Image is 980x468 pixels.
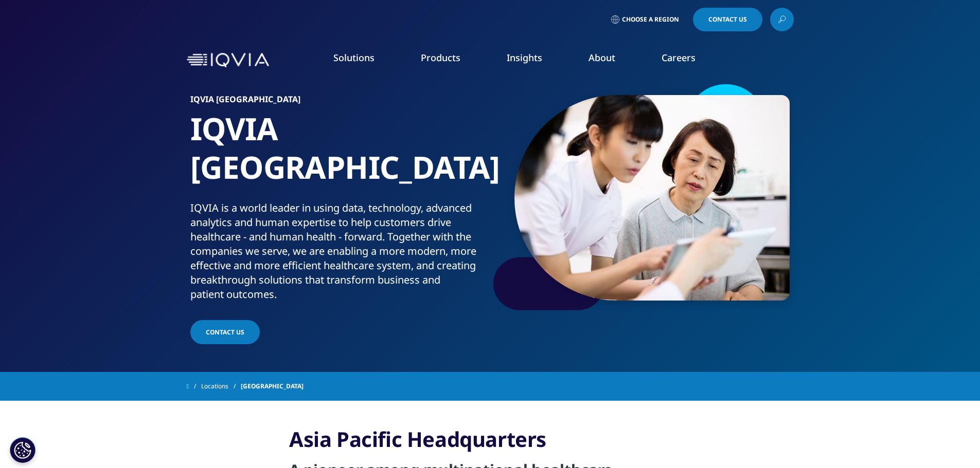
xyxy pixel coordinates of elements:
img: IQVIA Healthcare Information Technology and Pharma Clinical Research Company [187,53,269,68]
a: Careers [662,51,696,64]
h3: Asia Pacific Headquarters [289,426,691,460]
a: Locations [201,377,241,396]
a: CONTACT US [190,320,260,344]
a: Contact Us [693,8,762,31]
img: 250_doctor-showing-digital-tablet-to-patient.jpg [514,95,790,301]
span: CONTACT US [206,328,244,336]
span: Choose a Region [622,15,679,24]
span: [GEOGRAPHIC_DATA] [241,377,304,396]
a: Insights [507,51,542,64]
button: Cookies Settings [10,437,35,463]
a: Products [421,51,460,64]
h1: IQVIA [GEOGRAPHIC_DATA] [190,109,486,201]
a: About [589,51,615,64]
a: Solutions [333,51,375,64]
nav: Primary [273,36,794,84]
div: IQVIA is a world leader in using data, technology, advanced analytics and human expertise to help... [190,201,486,302]
h6: IQVIA [GEOGRAPHIC_DATA] [190,95,486,109]
span: Contact Us [708,16,747,23]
